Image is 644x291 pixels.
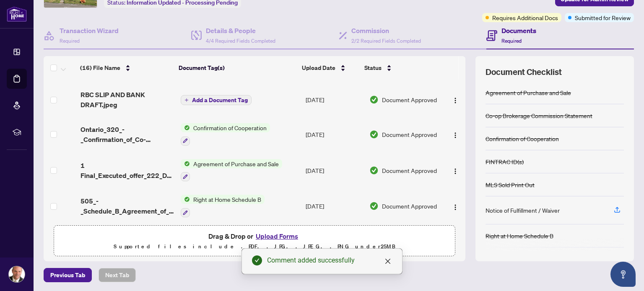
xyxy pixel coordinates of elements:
[80,124,174,144] span: Ontario_320_-_Confirmation_of_Co-operation_and_Representation-23.pdf
[302,83,366,116] td: [DATE]
[192,97,248,103] span: Add a Document Tag
[369,201,379,211] img: Document Status
[486,66,562,78] span: Document Checklist
[302,116,366,152] td: [DATE]
[252,255,262,265] span: check-circle
[382,95,437,104] span: Document Approved
[449,93,462,106] button: Logo
[190,123,270,132] span: Confirmation of Cooperation
[184,98,189,102] span: plus
[206,26,275,36] h4: Details & People
[206,38,275,44] span: 4/4 Required Fields Completed
[486,206,560,215] div: Notice of Fulfillment / Waiver
[181,123,270,146] button: Status IconConfirmation of Cooperation
[80,63,120,72] span: (16) File Name
[486,134,559,143] div: Confirmation of Cooperation
[80,160,174,180] span: 1 Final_Executed_offer_222_Deschamps_may_25_25.pdf
[369,95,379,104] img: Document Status
[452,168,459,175] img: Logo
[253,231,301,242] button: Upload Forms
[80,90,174,110] span: RBC SLIP AND BANK DRAFT.jpeg
[486,157,524,166] div: FINTRAC ID(s)
[7,6,27,22] img: logo
[382,201,437,211] span: Document Approved
[9,266,25,282] img: Profile Icon
[361,56,437,80] th: Status
[486,180,535,189] div: MLS Sold Print Out
[59,242,450,252] p: Supported files include .PDF, .JPG, .JPEG, .PNG under 25 MB
[54,226,455,257] span: Drag & Drop orUpload FormsSupported files include .PDF, .JPG, .JPEG, .PNG under25MB
[208,231,301,242] span: Drag & Drop or
[575,13,631,22] span: Submitted for Review
[181,95,252,105] button: Add a Document Tag
[383,257,392,266] a: Close
[452,97,459,104] img: Logo
[302,63,335,72] span: Upload Date
[351,26,421,36] h4: Commission
[351,38,421,44] span: 2/2 Required Fields Completed
[364,63,382,72] span: Status
[452,204,459,211] img: Logo
[181,159,282,182] button: Status IconAgreement of Purchase and Sale
[501,38,522,44] span: Required
[501,26,536,36] h4: Documents
[50,268,85,282] span: Previous Tab
[190,195,265,204] span: Right at Home Schedule B
[181,123,190,132] img: Status Icon
[492,13,558,22] span: Requires Additional Docs
[181,195,190,204] img: Status Icon
[369,166,379,175] img: Document Status
[267,255,392,265] div: Comment added successfully
[449,128,462,141] button: Logo
[190,159,282,168] span: Agreement of Purchase and Sale
[486,88,571,97] div: Agreement of Purchase and Sale
[80,196,174,216] span: 505_-_Schedule_B_Agreement_of_Purchase_and_Sale__Commercial.pdf
[486,231,553,240] div: Right at Home Schedule B
[449,199,462,213] button: Logo
[382,166,437,175] span: Document Approved
[382,130,437,139] span: Document Approved
[181,159,190,168] img: Status Icon
[452,132,459,139] img: Logo
[77,56,175,80] th: (16) File Name
[60,38,80,44] span: Required
[60,26,119,36] h4: Transaction Wizard
[44,268,92,282] button: Previous Tab
[369,130,379,139] img: Document Status
[486,111,592,120] div: Co-op Brokerage Commission Statement
[99,268,136,282] button: Next Tab
[610,262,636,287] button: Open asap
[175,56,299,80] th: Document Tag(s)
[302,188,366,224] td: [DATE]
[181,195,265,217] button: Status IconRight at Home Schedule B
[449,164,462,177] button: Logo
[302,152,366,188] td: [DATE]
[299,56,361,80] th: Upload Date
[384,258,391,265] span: close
